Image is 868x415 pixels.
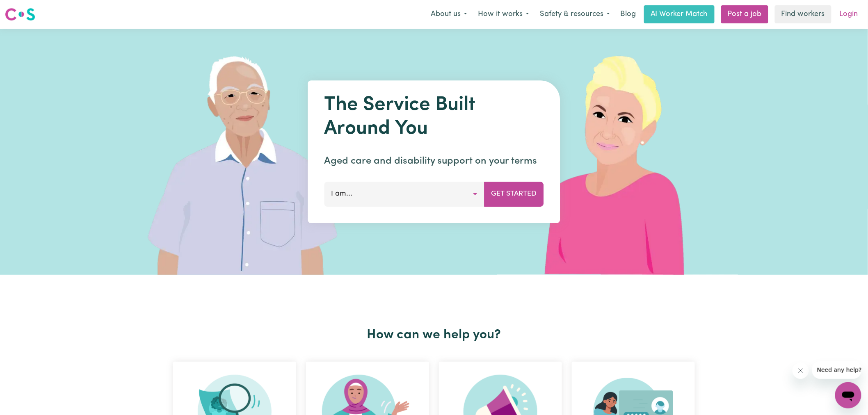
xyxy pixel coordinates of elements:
img: Careseekers logo [5,7,35,22]
a: Find workers [775,5,831,23]
a: Post a job [721,5,768,23]
a: Careseekers logo [5,5,35,24]
a: Blog [615,5,641,23]
button: About us [425,6,473,23]
button: Get Started [484,182,544,206]
button: How it works [473,6,535,23]
button: I am... [324,182,485,206]
iframe: Close message [793,363,809,379]
iframe: Message from company [812,361,861,379]
a: Login [835,5,863,23]
iframe: Button to launch messaging window [835,382,861,408]
p: Aged care and disability support on your terms [324,154,544,169]
a: AI Worker Match [644,5,715,23]
button: Safety & resources [535,6,615,23]
h2: How can we help you? [168,327,700,343]
span: Need any help? [5,6,50,12]
h1: The Service Built Around You [324,93,544,141]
